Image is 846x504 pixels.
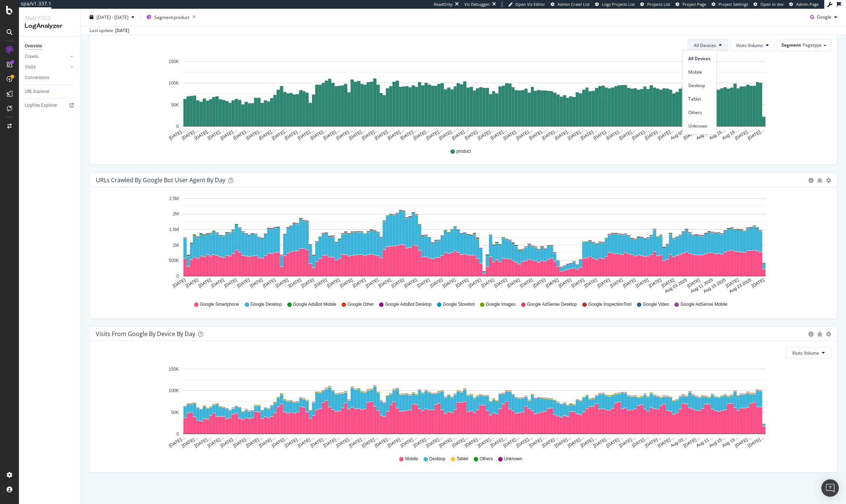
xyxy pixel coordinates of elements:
text: [DATE] [532,277,547,289]
span: Google InspectionTool [588,301,631,308]
text: [DATE] [185,277,199,289]
text: [DATE] [751,277,765,289]
span: Admin Page [796,1,819,7]
span: All Devices [694,42,716,48]
div: gear [826,178,831,183]
div: Conversions [25,74,49,82]
svg: A chart. [96,364,824,449]
div: circle-info [808,178,814,183]
span: Project Settings [719,1,748,7]
text: [DATE] [429,277,444,289]
text: [DATE] [378,277,392,289]
span: product [456,148,471,155]
a: Crawls [25,53,68,60]
text: [DATE] [519,277,534,289]
div: circle-info [808,332,814,337]
span: Projects List [647,1,670,7]
div: gear [826,332,831,337]
text: 2M [173,212,179,217]
text: 50K [171,410,179,415]
a: Visits [25,63,68,71]
text: [DATE] [223,277,238,289]
text: Aug 23 2025 [728,277,752,294]
text: 500K [169,258,179,263]
text: 50K [171,102,179,108]
text: [DATE] [686,277,701,289]
a: Project Settings [712,1,748,7]
text: [DATE] [390,277,405,289]
div: URLs Crawled by Google bot User Agent By Day [96,176,225,184]
div: ReadOnly: [434,1,453,7]
text: [DATE] [210,277,225,289]
span: Open in dev [760,1,784,7]
text: [DATE] [365,277,379,289]
button: All Devices [688,39,728,51]
button: Visits Volume [786,347,831,359]
span: Others [480,456,493,462]
span: Admin Crawl List [558,1,590,7]
text: [DATE] [725,277,739,289]
svg: A chart. [96,57,824,141]
div: LogAnalyzer [25,22,75,30]
button: Visits Volume [730,39,775,51]
svg: A chart. [96,193,824,294]
span: Others [688,109,711,116]
span: Google Desktop [250,301,282,308]
text: 2.5M [169,196,179,201]
div: bug [817,332,822,337]
span: Google Storebot [443,301,475,308]
button: Google [807,12,840,23]
span: [DATE] - [DATE] [97,14,129,20]
span: Google AdSense Desktop [527,301,577,308]
text: Aug 03 2025 [664,277,688,294]
a: Open Viz Editor [508,1,545,7]
a: Logs Projects List [595,1,635,7]
div: URL Explorer [25,88,50,95]
span: Desktop [688,82,711,89]
div: Last update [90,28,129,34]
text: [DATE] [326,277,341,289]
text: [DATE] [197,277,212,289]
text: 1.5M [169,227,179,232]
span: Mobile [405,456,418,462]
text: Aug 15 2025 [703,277,727,294]
a: URL Explorer [25,88,75,95]
text: [DATE] [661,277,675,289]
text: [DATE] [648,277,662,289]
text: [DATE] [468,277,482,289]
text: [DATE] [583,277,598,289]
a: Admin Crawl List [551,1,590,7]
text: 100K [169,388,179,393]
span: Unknown [688,123,711,129]
div: Open Intercom Messenger [821,479,839,497]
text: 0 [176,431,179,437]
div: Viz Debugger: [464,1,491,7]
text: [DATE] [249,277,264,289]
text: [DATE] [455,277,469,289]
text: [DATE] [262,277,276,289]
span: Unknown [504,456,522,462]
text: [DATE] [172,277,186,289]
span: Google [817,14,831,20]
span: Mobile [688,69,711,75]
text: [DATE] [571,277,585,289]
span: Tablet [457,456,468,462]
div: Visits [25,63,36,71]
text: 0 [176,124,179,129]
text: Aug 11 2025 [689,277,713,294]
span: Visits Volume [792,350,819,356]
text: [DATE] [300,277,315,289]
text: [DATE] [635,277,649,289]
span: Segment: product [154,14,189,20]
div: bug [817,178,822,183]
span: Google AdSense Mobile [680,301,727,308]
text: [DATE] [596,277,611,289]
span: Desktop [429,456,445,462]
span: Open Viz Editor [515,1,545,7]
text: [DATE] [339,277,354,289]
a: Overview [25,42,75,50]
span: Project Page [682,1,706,7]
